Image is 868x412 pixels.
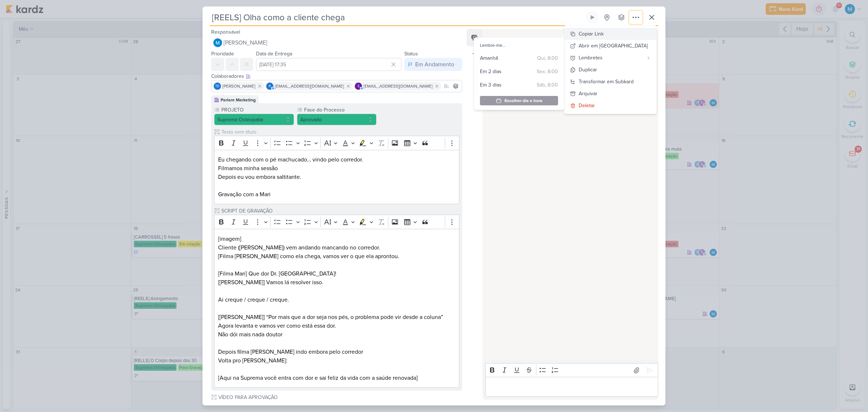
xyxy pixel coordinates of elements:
p: r [269,85,271,88]
label: Data de Entrega [256,51,292,57]
p: [imagem] [218,235,455,243]
div: Parlare Marketing [221,97,256,103]
div: Em 2 dias [480,68,534,75]
label: PROJETO [221,106,294,114]
div: Escolher dia e hora [505,97,542,104]
button: [PERSON_NAME] [211,36,462,49]
div: Em 3 dias [480,81,534,89]
div: educamposfisio@gmail.com [355,83,362,90]
div: Editor editing area: main [485,377,658,397]
span: [PERSON_NAME] [222,83,255,89]
div: Amanhã [480,54,534,62]
div: Editor toolbar [214,215,459,229]
span: [EMAIL_ADDRESS][DOMAIN_NAME] [363,83,433,89]
div: Sáb, 8:00 [537,81,558,89]
button: Em Andamento [404,58,462,71]
button: Escolher dia e hora [480,96,558,105]
label: Status [404,51,418,57]
input: Texto sem título [220,128,459,136]
input: Kard Sem Título [210,11,584,24]
div: Qui, 8:00 [537,54,558,62]
p: Filmamos minha sessão [218,164,455,173]
div: Sex, 8:00 [537,68,558,75]
button: Abrir em [GEOGRAPHIC_DATA] [564,40,656,52]
button: Suprema Osteopatia [214,114,294,125]
label: Fase do Processo [303,106,377,114]
p: Td [215,85,220,88]
div: Editor toolbar [485,363,658,377]
input: Texto sem título [217,394,462,401]
button: Lembretes [564,52,656,64]
div: Colaboradores [211,72,462,80]
div: rolimaba30@gmail.com [266,83,273,90]
span: [PERSON_NAME] [224,38,267,47]
button: Copiar Link [564,28,656,40]
div: Arquivar [579,90,597,97]
div: Editor toolbar [214,136,459,150]
div: Lembretes [579,54,643,62]
label: Prioridade [211,51,234,57]
div: Copiar Link [579,30,604,38]
input: Buscar [443,82,460,91]
div: Deletar [579,102,595,109]
div: Thais de carvalho [214,83,221,90]
button: Aprovado [297,114,377,125]
div: Lembre-me... [474,42,564,49]
div: Transformar em Subkard [579,78,634,85]
div: Editor editing area: main [214,150,459,205]
input: Texto sem título [220,207,459,215]
input: Select a date [256,58,401,71]
p: e [358,85,359,88]
div: Abrir em [GEOGRAPHIC_DATA] [579,42,648,50]
button: Deletar [564,100,656,112]
button: Transformar em Subkard [564,76,656,88]
div: Ligar relógio [590,14,595,20]
span: [EMAIL_ADDRESS][DOMAIN_NAME] [275,83,344,89]
button: Arquivar [564,88,656,100]
div: Duplicar [579,66,597,73]
div: Editor editing area: main [214,229,459,388]
label: Responsável [211,29,240,35]
p: Gravação com a Mari [218,190,455,199]
button: Duplicar [564,64,656,76]
p: Depois eu vou embora saltitante. [218,173,455,181]
img: MARIANA MIRANDA [213,38,222,47]
div: Em Andamento [415,60,454,69]
p: Cliente ([PERSON_NAME]) vem andando mancando no corredor. [Filma [PERSON_NAME] como ela chega, va... [218,243,455,382]
p: Eu chegando com o pé machucado… vindo pelo corredor. [218,155,455,164]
